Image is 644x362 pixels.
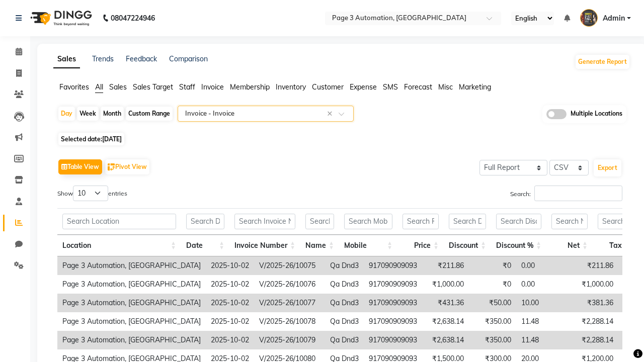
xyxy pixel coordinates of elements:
[26,4,95,32] img: logo
[580,9,598,27] img: Admin
[422,256,469,275] td: ₹211.86
[516,294,572,312] td: 10.00
[603,13,625,24] span: Admin
[516,312,572,331] td: 11.48
[572,256,618,275] td: ₹211.86
[230,82,270,92] span: Membership
[62,214,176,229] input: Search Location
[397,235,444,256] th: Price: activate to sort column ascending
[181,235,229,256] th: Date: activate to sort column ascending
[206,331,254,349] td: 2025-10-02
[325,331,364,349] td: Qa Dnd3
[53,50,80,68] a: Sales
[572,275,618,294] td: ₹1,000.00
[469,256,516,275] td: ₹0
[234,214,295,229] input: Search Invoice Number
[325,312,364,331] td: Qa Dnd3
[516,331,572,349] td: 11.48
[254,331,325,349] td: V/2025-26/10079
[449,214,486,229] input: Search Discount
[300,235,339,256] th: Name: activate to sort column ascending
[133,82,173,92] span: Sales Target
[325,275,364,294] td: Qa Dnd3
[469,312,516,331] td: ₹350.00
[444,235,491,256] th: Discount: activate to sort column ascending
[254,275,325,294] td: V/2025-26/10076
[109,82,127,92] span: Sales
[126,54,157,63] a: Feedback
[254,312,325,331] td: V/2025-26/10078
[516,275,572,294] td: 0.00
[344,214,392,229] input: Search Mobile
[92,54,114,63] a: Trends
[572,312,618,331] td: ₹2,288.14
[551,214,588,229] input: Search Net
[469,331,516,349] td: ₹350.00
[510,186,622,201] label: Search:
[491,235,546,256] th: Discount %: activate to sort column ascending
[422,331,469,349] td: ₹2,638.14
[58,133,124,145] span: Selected date:
[59,82,89,92] span: Favorites
[108,163,115,171] img: pivot.png
[422,275,469,294] td: ₹1,000.00
[254,256,325,275] td: V/2025-26/10075
[58,159,102,174] button: Table View
[327,109,336,119] span: Clear all
[312,82,344,92] span: Customer
[77,107,99,121] div: Week
[546,235,593,256] th: Net: activate to sort column ascending
[73,186,108,201] select: Showentries
[169,54,208,63] a: Comparison
[534,186,622,201] input: Search:
[102,135,122,143] span: [DATE]
[403,214,439,229] input: Search Price
[57,312,206,331] td: Page 3 Automation, [GEOGRAPHIC_DATA]
[339,235,397,256] th: Mobile: activate to sort column ascending
[57,275,206,294] td: Page 3 Automation, [GEOGRAPHIC_DATA]
[305,214,334,229] input: Search Name
[179,82,195,92] span: Staff
[57,294,206,312] td: Page 3 Automation, [GEOGRAPHIC_DATA]
[364,331,422,349] td: 917090909093
[350,82,377,92] span: Expense
[496,214,541,229] input: Search Discount %
[404,82,432,92] span: Forecast
[469,294,516,312] td: ₹50.00
[383,82,398,92] span: SMS
[364,256,422,275] td: 917090909093
[576,55,629,69] button: Generate Report
[206,312,254,331] td: 2025-10-02
[276,82,306,92] span: Inventory
[364,275,422,294] td: 917090909093
[57,256,206,275] td: Page 3 Automation, [GEOGRAPHIC_DATA]
[206,275,254,294] td: 2025-10-02
[101,107,124,121] div: Month
[254,294,325,312] td: V/2025-26/10077
[57,235,181,256] th: Location: activate to sort column ascending
[229,235,300,256] th: Invoice Number: activate to sort column ascending
[516,256,572,275] td: 0.00
[325,256,364,275] td: Qa Dnd3
[422,312,469,331] td: ₹2,638.14
[126,107,173,121] div: Custom Range
[572,331,618,349] td: ₹2,288.14
[95,82,103,92] span: All
[598,214,630,229] input: Search Tax
[364,294,422,312] td: 917090909093
[572,294,618,312] td: ₹381.36
[111,4,155,32] b: 08047224946
[105,159,149,174] button: Pivot View
[58,107,75,121] div: Day
[364,312,422,331] td: 917090909093
[186,214,224,229] input: Search Date
[206,294,254,312] td: 2025-10-02
[571,109,622,119] span: Multiple Locations
[206,256,254,275] td: 2025-10-02
[325,294,364,312] td: Qa Dnd3
[57,331,206,349] td: Page 3 Automation, [GEOGRAPHIC_DATA]
[57,186,127,201] label: Show entries
[594,159,621,176] button: Export
[201,82,224,92] span: Invoice
[422,294,469,312] td: ₹431.36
